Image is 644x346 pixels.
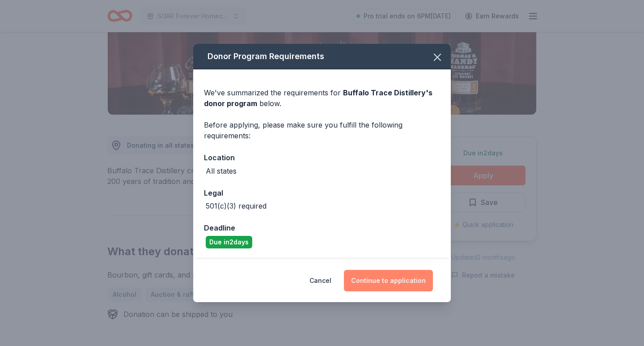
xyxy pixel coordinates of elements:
[193,44,451,69] div: Donor Program Requirements
[344,270,433,291] button: Continue to application
[204,120,440,141] div: Before applying, please make sure you fulfill the following requirements:
[204,222,440,234] div: Deadline
[206,236,252,248] div: Due in 2 days
[206,201,267,211] div: 501(c)(3) required
[204,187,440,199] div: Legal
[204,87,440,109] div: We've summarized the requirements for below.
[204,152,440,163] div: Location
[206,166,237,176] div: All states
[309,270,331,291] button: Cancel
